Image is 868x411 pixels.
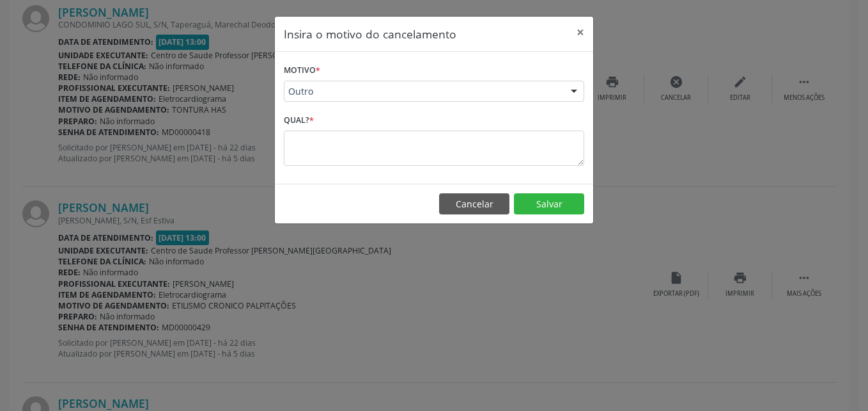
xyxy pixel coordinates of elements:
span: Outro [288,85,558,98]
button: Close [568,17,593,48]
button: Salvar [514,193,584,215]
h5: Insira o motivo do cancelamento [284,26,456,42]
button: Cancelar [439,193,509,215]
label: Motivo [284,61,320,81]
label: Qual? [284,111,314,131]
